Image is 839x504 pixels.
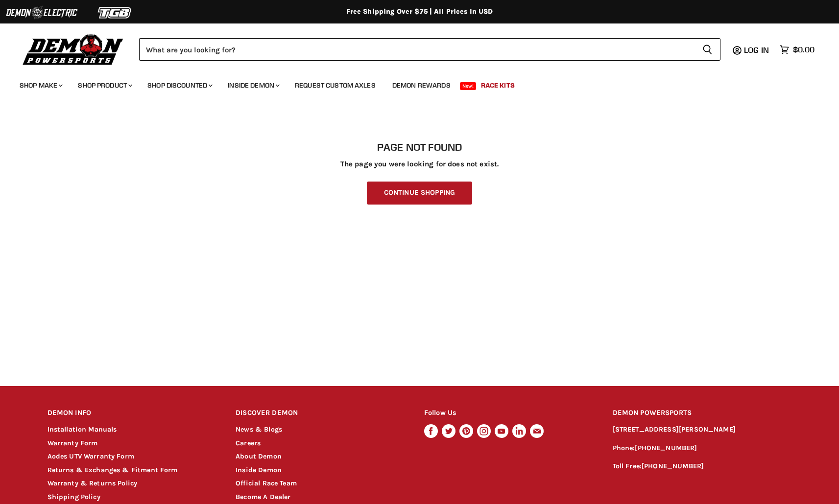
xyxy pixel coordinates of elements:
[775,43,819,57] a: $0.00
[613,424,792,435] p: [STREET_ADDRESS][PERSON_NAME]
[48,479,138,487] a: Warranty & Returns Policy
[5,3,78,22] img: Demon Electric Logo 2
[236,493,290,501] a: Become A Dealer
[139,38,720,61] form: Product
[460,82,477,90] span: New!
[236,466,282,474] a: Inside Demon
[48,493,100,501] a: Shipping Policy
[236,439,261,447] a: Careers
[385,75,458,95] a: Demon Rewards
[695,38,720,61] button: Search
[220,75,286,95] a: Inside Demon
[48,160,792,168] p: The page you were looking for does not exist.
[613,443,792,454] p: Phone:
[793,45,815,54] span: $0.00
[48,425,117,434] a: Installation Manuals
[71,75,138,95] a: Shop Product
[236,479,297,487] a: Official Race Team
[48,466,178,474] a: Returns & Exchanges & Fitment Form
[474,75,522,95] a: Race Kits
[740,46,775,54] a: Log in
[424,402,594,425] h2: Follow Us
[236,402,406,425] h2: DISCOVER DEMON
[236,452,282,460] a: About Demon
[48,402,217,425] h2: DEMON INFO
[236,425,282,434] a: News & Blogs
[367,182,472,205] a: Continue Shopping
[613,402,792,425] h2: DEMON POWERSPORTS
[635,444,697,452] a: [PHONE_NUMBER]
[642,462,704,470] a: [PHONE_NUMBER]
[139,38,695,61] input: Search
[48,452,134,460] a: Aodes UTV Warranty Form
[28,7,812,16] div: Free Shipping Over $75 | All Prices In USD
[20,32,127,67] img: Demon Powersports
[288,75,383,95] a: Request Custom Axles
[12,71,812,95] ul: Main menu
[48,439,98,447] a: Warranty Form
[140,75,218,95] a: Shop Discounted
[12,75,69,95] a: Shop Make
[613,461,792,472] p: Toll Free:
[744,45,769,55] span: Log in
[78,3,152,22] img: TGB Logo 2
[48,141,792,153] h1: Page not found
